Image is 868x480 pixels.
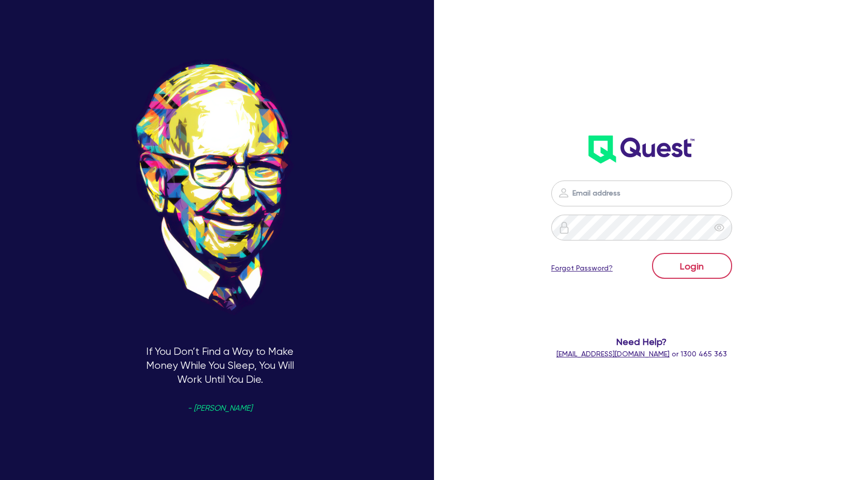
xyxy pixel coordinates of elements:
button: Login [652,253,732,279]
span: or 1300 465 363 [556,350,727,358]
span: Need Help? [528,335,756,349]
a: [EMAIL_ADDRESS][DOMAIN_NAME] [556,350,670,358]
span: eye [714,222,724,233]
img: icon-password [557,187,570,199]
img: wH2k97JdezQIQAAAABJRU5ErkJggg== [588,136,694,163]
span: - [PERSON_NAME] [188,404,252,412]
input: Email address [551,181,732,206]
img: icon-password [558,221,570,234]
a: Forgot Password? [551,263,613,274]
